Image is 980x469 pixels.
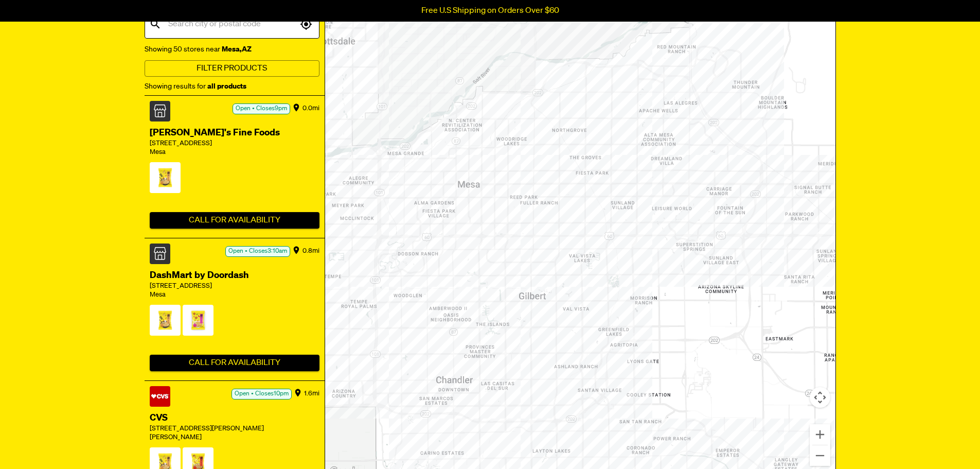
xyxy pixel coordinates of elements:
[150,412,319,425] div: CVS
[150,433,319,442] div: [PERSON_NAME]
[150,425,319,433] div: [STREET_ADDRESS][PERSON_NAME]
[421,6,559,15] p: Free U.S Shipping on Orders Over $60
[225,246,290,257] div: Open • Closes 3:10am
[150,148,319,157] div: Mesa
[145,43,319,56] div: Showing 50 stores near
[150,282,319,291] div: [STREET_ADDRESS]
[231,389,292,399] div: Open • Closes 10pm
[145,80,319,93] div: Showing results for
[166,14,297,34] input: Search city or postal code
[810,445,830,466] button: Zoom out
[302,101,319,116] div: 0.0 mi
[302,244,319,259] div: 0.8 mi
[150,212,319,229] button: Call For Availability
[220,46,252,53] strong: Mesa , AZ
[150,355,319,371] button: Call For Availability
[145,60,319,77] button: Filter Products
[150,269,319,282] div: DashMart by Doordash
[150,291,319,300] div: Mesa
[810,424,830,445] button: Zoom in
[150,140,319,148] div: [STREET_ADDRESS]
[150,127,319,140] div: [PERSON_NAME]'s Fine Foods
[233,103,290,114] div: Open • Closes 9pm
[810,387,830,408] button: Map camera controls
[207,83,246,90] strong: all products
[304,386,319,402] div: 1.6 mi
